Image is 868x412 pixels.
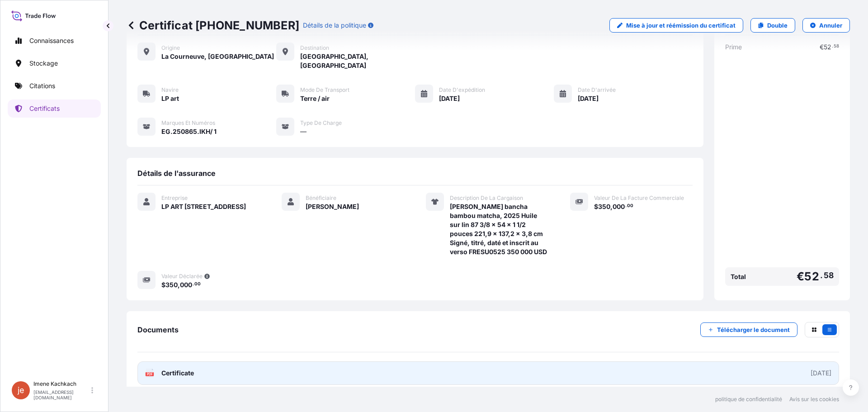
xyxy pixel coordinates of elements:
font: Certificats [29,104,60,112]
a: PDFCertificate[DATE] [137,361,839,385]
a: politique de confidentialité [715,396,782,403]
font: 000 [180,281,192,289]
font: Terre / air [300,95,330,102]
font: $ [594,203,598,210]
text: PDF [147,373,153,376]
font: Total [731,273,746,280]
font: $ [161,281,165,289]
font: Date d'expédition [439,86,485,93]
font: [PERSON_NAME] [306,203,359,210]
font: Détails de la politique [303,21,366,29]
font: . [193,281,194,286]
font: LP ART [STREET_ADDRESS] [161,203,246,210]
font: Stockage [29,59,58,67]
font: Type de charge [300,119,342,126]
font: Certificat [PHONE_NUMBER] [139,19,299,32]
font: 58 [824,270,834,280]
font: Mode de transport [300,86,349,93]
font: Mise à jour et réémission du certificat [626,22,736,29]
font: LP art [161,95,179,102]
font: Kachkach [51,380,76,387]
font: La Courneuve, [GEOGRAPHIC_DATA] [161,52,274,60]
font: Marques et numéros [161,119,215,126]
font: . [625,203,627,208]
span: Certificate [161,369,194,378]
font: je [18,385,24,395]
button: Annuler [802,18,850,33]
font: — [300,128,307,135]
font: Annuler [819,22,842,29]
font: [DATE] [439,95,460,102]
font: 350 [598,203,610,210]
font: , [610,203,613,210]
font: Documents [137,325,179,334]
font: Entreprise [161,194,188,201]
font: [GEOGRAPHIC_DATA], [GEOGRAPHIC_DATA] [300,52,370,69]
font: 000 [613,203,625,210]
font: [EMAIL_ADDRESS][DOMAIN_NAME] [33,389,74,400]
a: Avis sur les cookies [789,396,839,403]
a: Connaissances [8,32,101,50]
font: Citations [29,82,55,90]
a: Double [750,18,795,33]
font: 00 [194,281,201,286]
div: [DATE] [811,369,831,378]
button: Télécharger le document [700,322,797,337]
font: Double [767,22,788,29]
font: EG.250865.IKH/ 1 [161,128,217,135]
font: Navire [161,86,179,93]
font: 00 [627,203,633,208]
font: 350 [165,281,178,289]
font: Connaissances [29,37,74,44]
font: [DATE] [578,95,599,102]
a: Certificats [8,99,101,118]
a: Stockage [8,54,101,72]
font: Valeur déclarée [161,273,203,279]
font: . [820,270,823,280]
font: [PERSON_NAME] bancha bambou matcha, 2025 Huile sur lin 87 3/8 x 54 x 1 1/2 pouces 221,9 x 137,2 x... [450,203,547,256]
font: 52 [804,270,819,283]
a: Mise à jour et réémission du certificat [609,18,743,33]
a: Citations [8,77,101,95]
font: Imene [33,380,49,387]
font: Télécharger le document [717,326,790,333]
font: Bénéficiaire [306,194,336,201]
font: Valeur de la facture commerciale [594,194,684,201]
font: , [178,281,180,289]
font: Date d'arrivée [578,86,616,93]
font: Description de la cargaison [450,194,523,201]
font: Détails de l'assurance [137,169,216,178]
font: € [797,270,804,283]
